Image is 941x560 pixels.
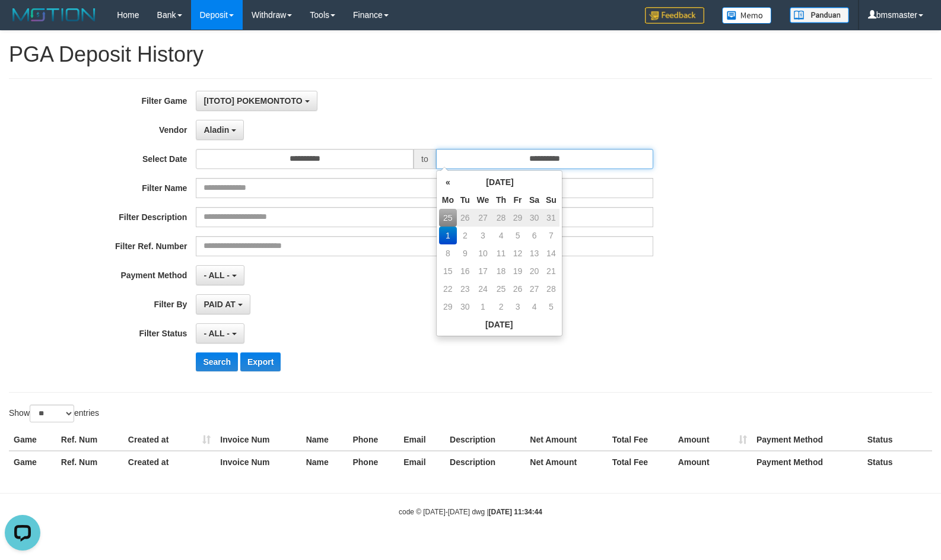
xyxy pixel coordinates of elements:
[457,227,473,244] td: 2
[790,7,849,23] img: panduan.png
[525,429,607,451] th: Net Amount
[473,262,493,280] td: 17
[204,96,302,106] span: [ITOTO] POKEMONTOTO
[645,7,704,24] img: Feedback.jpg
[752,451,863,473] th: Payment Method
[722,7,772,24] img: Button%20Memo.svg
[457,280,473,298] td: 23
[196,352,238,371] button: Search
[543,262,559,280] td: 21
[457,298,473,316] td: 30
[439,316,559,333] th: [DATE]
[510,262,526,280] td: 19
[510,209,526,227] td: 29
[439,244,457,262] td: 8
[439,173,457,191] th: «
[543,244,559,262] td: 14
[492,244,510,262] td: 11
[473,191,493,209] th: We
[473,227,493,244] td: 3
[9,43,932,66] h1: PGA Deposit History
[510,280,526,298] td: 26
[414,149,436,169] span: to
[204,329,230,338] span: - ALL -
[510,298,526,316] td: 3
[240,352,281,371] button: Export
[123,451,215,473] th: Created at
[526,280,543,298] td: 27
[510,227,526,244] td: 5
[863,429,932,451] th: Status
[123,429,215,451] th: Created at
[673,451,752,473] th: Amount
[348,451,399,473] th: Phone
[473,244,493,262] td: 10
[204,125,229,135] span: Aladin
[196,265,244,285] button: - ALL -
[439,280,457,298] td: 22
[543,280,559,298] td: 28
[204,271,230,280] span: - ALL -
[439,191,457,209] th: Mo
[492,227,510,244] td: 4
[9,6,99,24] img: MOTION_logo.png
[439,209,457,227] td: 25
[196,294,250,314] button: PAID AT
[543,191,559,209] th: Su
[673,429,752,451] th: Amount
[489,508,542,516] strong: [DATE] 11:34:44
[543,298,559,316] td: 5
[752,429,863,451] th: Payment Method
[5,5,40,40] button: Open LiveChat chat widget
[510,244,526,262] td: 12
[56,429,123,451] th: Ref. Num
[196,120,244,140] button: Aladin
[492,262,510,280] td: 18
[473,298,493,316] td: 1
[457,244,473,262] td: 9
[30,405,74,422] select: Showentries
[196,323,244,343] button: - ALL -
[526,209,543,227] td: 30
[510,191,526,209] th: Fr
[56,451,123,473] th: Ref. Num
[215,451,301,473] th: Invoice Num
[204,300,235,309] span: PAID AT
[301,451,348,473] th: Name
[526,244,543,262] td: 13
[457,209,473,227] td: 26
[445,429,525,451] th: Description
[196,91,317,111] button: [ITOTO] POKEMONTOTO
[525,451,607,473] th: Net Amount
[9,451,56,473] th: Game
[492,280,510,298] td: 25
[473,209,493,227] td: 27
[492,298,510,316] td: 2
[608,429,673,451] th: Total Fee
[608,451,673,473] th: Total Fee
[445,451,525,473] th: Description
[215,429,301,451] th: Invoice Num
[526,191,543,209] th: Sa
[439,227,457,244] td: 1
[526,262,543,280] td: 20
[348,429,399,451] th: Phone
[399,508,542,516] small: code © [DATE]-[DATE] dwg |
[526,227,543,244] td: 6
[526,298,543,316] td: 4
[9,429,56,451] th: Game
[457,173,543,191] th: [DATE]
[543,209,559,227] td: 31
[457,191,473,209] th: Tu
[473,280,493,298] td: 24
[457,262,473,280] td: 16
[543,227,559,244] td: 7
[492,191,510,209] th: Th
[439,298,457,316] td: 29
[399,451,445,473] th: Email
[492,209,510,227] td: 28
[399,429,445,451] th: Email
[9,405,99,422] label: Show entries
[439,262,457,280] td: 15
[301,429,348,451] th: Name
